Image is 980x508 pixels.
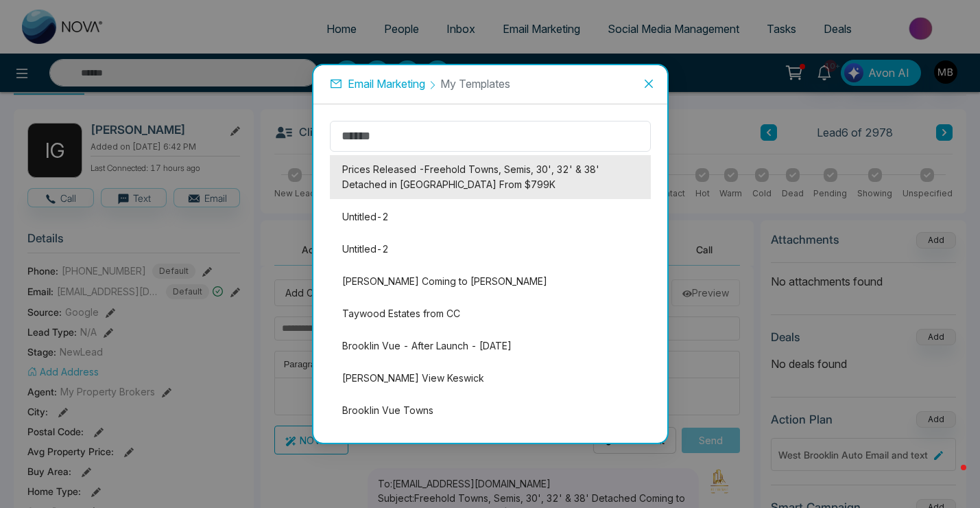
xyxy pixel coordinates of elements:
[348,77,425,91] span: Email Marketing
[330,364,651,393] li: [PERSON_NAME] View Keswick
[643,78,654,89] span: close
[933,461,966,494] iframe: Intercom live chat
[630,65,667,102] button: Close
[330,267,651,296] li: [PERSON_NAME] Coming to [PERSON_NAME]
[330,235,651,264] li: Untitled-2
[330,332,651,360] li: Brooklin Vue - After Launch - [DATE]
[440,77,510,91] span: My Templates
[330,299,651,328] li: Taywood Estates from CC
[330,396,651,425] li: Brooklin Vue Towns
[330,155,651,199] li: Prices Released -Freehold Towns, Semis, 30', 32' & 38' Detached in [GEOGRAPHIC_DATA] From $799K
[330,203,651,231] li: Untitled-2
